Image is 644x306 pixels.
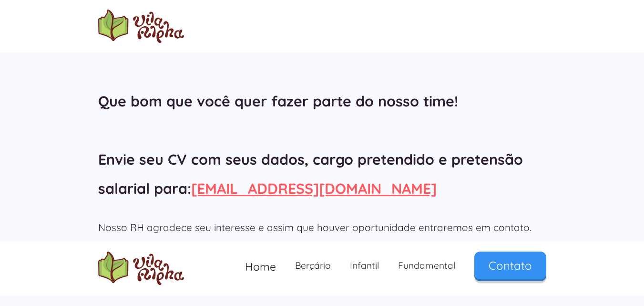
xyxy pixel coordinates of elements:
[286,252,340,280] a: Berçário
[340,252,388,280] a: Infantil
[191,179,437,198] a: [EMAIL_ADDRESS][DOMAIN_NAME]
[474,252,546,279] a: Contato
[245,260,276,274] span: Home
[388,252,465,280] a: Fundamental
[98,10,184,43] a: home
[98,10,184,43] img: logo Escola Vila Alpha
[98,87,546,203] h2: Que bom que você quer fazer parte do nosso time! Envie seu CV com seus dados, cargo pretendido e ...
[98,218,546,238] h2: Nosso RH agradece seu interesse e assim que houver oportunidade entraremos em contato.
[98,252,184,285] a: home
[235,252,286,282] a: Home
[98,252,184,285] img: logo Escola Vila Alpha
